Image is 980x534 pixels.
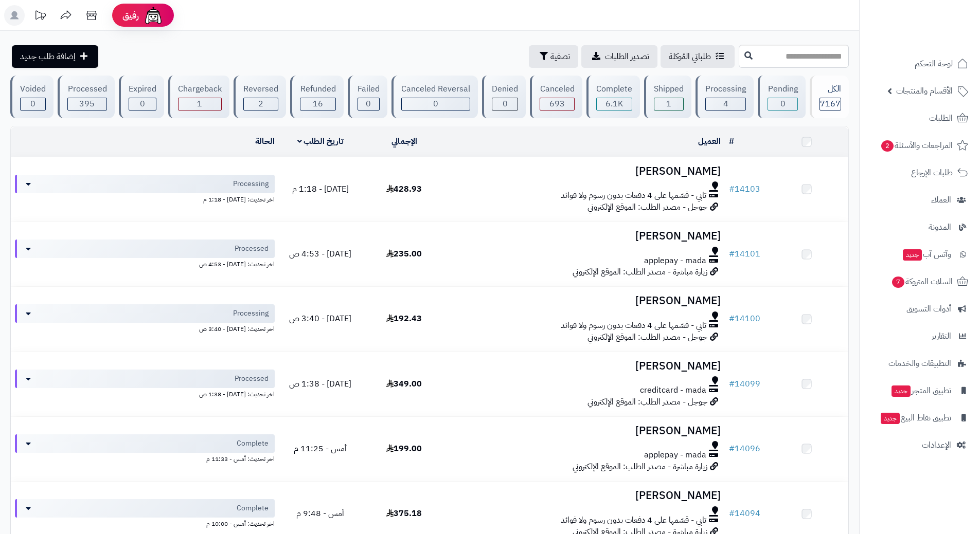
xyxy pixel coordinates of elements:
div: 2 [244,98,278,110]
a: العملاء [866,188,974,212]
span: طلبات الإرجاع [911,165,953,180]
span: المدونة [929,220,951,234]
a: #14100 [729,312,760,325]
span: تطبيق نقاط البيع [880,411,951,425]
span: 0 [366,98,371,110]
div: اخر تحديث: [DATE] - 4:53 ص [15,258,275,269]
a: تطبيق المتجرجديد [866,378,974,403]
div: Voided [20,83,46,95]
div: اخر تحديث: [DATE] - 1:18 م [15,193,275,204]
a: تاريخ الطلب [297,135,344,148]
span: لوحة التحكم [915,57,953,71]
div: Expired [129,83,156,95]
span: جديد [881,413,900,424]
div: اخر تحديث: [DATE] - 3:40 ص [15,323,275,334]
span: أدوات التسويق [906,302,951,316]
div: Processing [705,83,746,95]
span: Complete [237,503,269,513]
a: Failed 0 [346,76,389,118]
a: تصدير الطلبات [581,45,657,68]
a: الإعدادات [866,433,974,457]
div: 0 [21,98,45,110]
div: Processed [67,83,106,95]
span: 0 [30,98,35,110]
div: Shipped [654,83,684,95]
span: Processing [233,308,269,319]
div: Chargeback [178,83,222,95]
div: Complete [596,83,632,95]
a: إضافة طلب جديد [12,45,98,68]
span: 235.00 [386,248,422,260]
a: الحالة [255,135,275,148]
span: Complete [237,438,269,449]
button: تصفية [529,45,578,68]
div: Reversed [243,83,278,95]
span: 2 [881,140,894,152]
a: لوحة التحكم [866,51,974,76]
a: Refunded 16 [288,76,345,118]
span: 199.00 [386,443,422,455]
a: التقارير [866,324,974,348]
div: 6055 [597,98,632,110]
div: اخر تحديث: [DATE] - 1:38 ص [15,388,275,399]
span: # [729,312,735,325]
a: السلات المتروكة7 [866,269,974,294]
span: تابي - قسّمها على 4 دفعات بدون رسوم ولا فوائد [561,514,706,526]
span: 192.43 [386,312,422,325]
span: 0 [503,98,508,110]
div: 0 [768,98,797,110]
span: جديد [903,249,922,261]
a: المراجعات والأسئلة2 [866,133,974,158]
a: تطبيق نقاط البيعجديد [866,406,974,430]
span: 1 [197,98,202,110]
span: طلباتي المُوكلة [669,50,711,63]
span: applepay - mada [644,255,706,267]
span: أمس - 9:48 م [296,507,344,520]
a: طلبات الإرجاع [866,160,974,185]
span: [DATE] - 4:53 ص [289,248,351,260]
div: اخر تحديث: أمس - 10:00 م [15,518,275,528]
span: التطبيقات والخدمات [888,356,951,371]
h3: [PERSON_NAME] [450,165,721,177]
a: الإجمالي [391,135,417,148]
span: تصدير الطلبات [605,50,649,63]
span: # [729,378,735,390]
span: الأقسام والمنتجات [896,84,953,98]
span: 428.93 [386,183,422,195]
div: اخر تحديث: أمس - 11:33 م [15,453,275,464]
div: Refunded [300,83,335,95]
span: # [729,183,735,195]
div: 0 [358,98,379,110]
span: 7 [892,277,904,288]
div: 0 [129,98,156,110]
span: applepay - mada [644,449,706,461]
a: Voided 0 [8,76,56,118]
img: logo-2.png [910,28,970,49]
a: Expired 0 [117,76,166,118]
a: # [729,135,734,148]
a: الكل7167 [808,76,851,118]
span: تطبيق المتجر [890,383,951,398]
span: # [729,248,735,260]
a: Shipped 1 [642,76,693,118]
span: زيارة مباشرة - مصدر الطلب: الموقع الإلكتروني [573,461,707,473]
span: 0 [780,98,786,110]
a: التطبيقات والخدمات [866,351,974,376]
a: العميل [698,135,721,148]
a: Canceled 693 [528,76,584,118]
span: 2 [258,98,263,110]
span: 693 [549,98,565,110]
a: Chargeback 1 [166,76,231,118]
a: Processing 4 [693,76,756,118]
a: #14099 [729,378,760,390]
span: # [729,507,735,520]
div: 4 [706,98,745,110]
div: 16 [300,98,335,110]
span: 349.00 [386,378,422,390]
div: 1 [179,98,221,110]
a: المدونة [866,215,974,240]
span: العملاء [931,193,951,207]
span: وآتس آب [902,247,951,262]
div: 1 [654,98,683,110]
span: جديد [892,385,911,397]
